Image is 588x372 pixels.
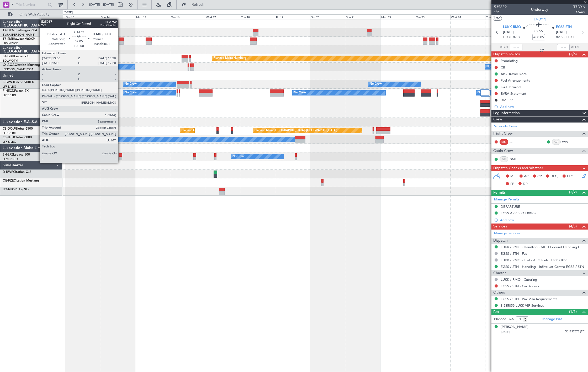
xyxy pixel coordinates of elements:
[501,277,537,282] a: LUKK / RMO - Catering
[569,224,577,229] span: (4/5)
[565,330,585,334] span: 561717378 (PP)
[556,30,567,35] span: [DATE]
[70,135,78,143] div: Owner
[501,65,505,70] div: CB
[493,270,506,276] span: Charter
[493,16,502,21] button: UTC
[501,204,520,209] div: DEPARTURE
[255,127,337,135] div: Planned Maint [GEOGRAPHIC_DATA] ([GEOGRAPHIC_DATA])
[3,59,18,63] a: EDLW/DTM
[531,7,548,13] div: Underway
[478,89,490,97] div: No Crew
[534,29,543,34] span: 02:55
[493,110,520,116] span: Leg Information
[380,14,415,19] div: Mon 22
[503,25,521,30] span: LUKK RMO
[501,297,557,301] a: EGSS / STN - Pax Visa Requirements
[552,139,561,145] div: CP
[3,63,15,67] span: LX-AOA
[493,131,513,137] span: Flight Crew
[3,29,14,32] span: T7-DYN
[501,211,537,215] div: EGSS ARR SLOT 0945Z
[566,35,574,40] span: ELDT
[3,131,16,135] a: LFPB/LBG
[3,85,16,89] a: LFPB/LBG
[533,17,546,22] span: T7-DYN
[494,317,514,322] label: Planned PAX
[233,153,245,161] div: No Crew
[3,188,29,191] a: OY-NBSPC12/NG
[493,238,508,244] span: Dispatch
[179,1,211,9] button: Refresh
[3,153,13,156] span: 9H-LPZ
[310,14,345,19] div: Sat 20
[500,104,585,109] div: Add new
[3,136,14,139] span: CS-JHH
[182,127,264,135] div: Planned Maint [GEOGRAPHIC_DATA] ([GEOGRAPHIC_DATA])
[3,81,14,84] span: F-GPNJ
[510,174,515,179] span: MF
[493,224,507,230] span: Services
[415,14,450,19] div: Tue 23
[125,80,137,88] div: No Crew
[187,3,209,7] span: Refresh
[370,80,382,88] div: No Crew
[524,174,529,179] span: AC
[65,14,100,19] div: Sat 13
[573,10,585,14] span: Owner
[493,165,543,171] span: Dispatch Checks and Weather
[494,231,520,236] a: Manage Services
[486,63,511,71] div: No Crew Sabadell
[494,124,517,129] a: Schedule Crew
[493,51,520,57] span: Dispatch To-Dos
[3,136,32,139] a: CS-JHHGlobal 6000
[569,309,577,314] span: (1/1)
[503,35,512,40] span: ETOT
[3,127,15,130] span: CS-DOU
[3,188,15,191] span: OY-NBS
[501,245,585,249] a: LUKK / RMO - Handling - MGH Ground Handling LUKK/KIV
[3,63,40,67] a: LX-AOACitation Mustang
[537,174,542,179] span: CR
[501,303,544,308] a: 3 535859 LUKK VIP Services
[501,85,521,89] div: GAT Terminal
[275,14,310,19] div: Fri 19
[485,14,520,19] div: Thu 25
[571,45,580,50] span: ALDT
[100,14,135,19] div: Sun 14
[501,284,539,288] a: EGSS / STN - Car Access
[510,157,521,162] a: DMI
[345,14,380,19] div: Sun 21
[501,91,526,96] div: EVRA Statement
[493,116,502,123] span: Crew
[3,157,18,161] a: LFMD/CEQ
[567,174,573,179] span: FFC
[501,98,513,102] div: DMI PP
[3,179,39,182] a: OE-FZECitation Mustang
[3,55,14,58] span: LX-GBH
[501,325,528,330] div: [PERSON_NAME]
[16,1,46,9] input: Trip Number
[501,330,510,334] span: [DATE]
[3,67,34,71] a: [PERSON_NAME]/QSA
[3,93,16,97] a: LFPB/LBG
[240,14,275,19] div: Thu 18
[3,89,29,93] a: F-HECDFalcon 7X
[501,258,566,262] a: LUKK / RMO - Fuel - AEG fuels LUKK / KIV
[503,30,514,35] span: [DATE]
[569,51,577,57] span: (2/6)
[501,264,584,269] a: EGSS / STN - Handling - Inflite Jet Centre EGSS / STN
[3,127,33,130] a: CS-DOUGlobal 6500
[500,45,508,50] span: ATOT
[64,10,73,15] div: [DATE]
[523,182,528,187] span: DP
[493,290,505,296] span: Others
[125,89,137,97] div: No Crew
[556,35,564,40] span: 09:55
[14,13,55,16] span: Only With Activity
[501,251,528,256] a: EGSS / STN - Fuel
[3,89,14,93] span: F-HECD
[493,190,506,196] span: Permits
[3,33,35,37] a: EVRA/[PERSON_NAME]
[573,4,585,10] span: T7DYN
